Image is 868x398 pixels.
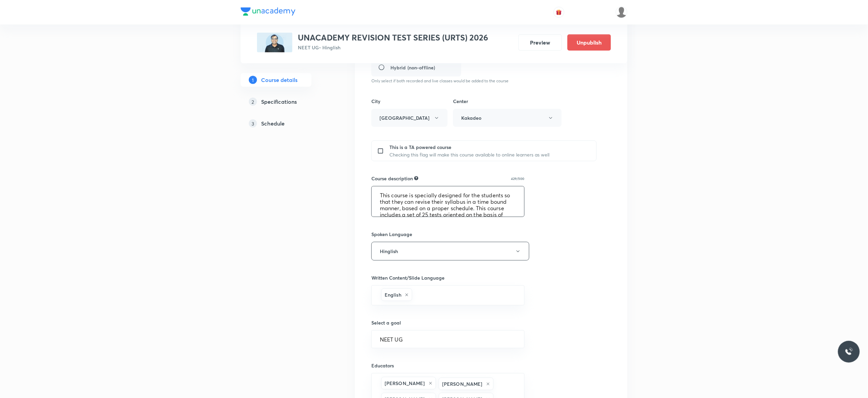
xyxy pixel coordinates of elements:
[511,177,525,180] p: 429/500
[371,98,380,105] h6: City
[616,6,627,18] img: Anuruddha Kumar
[371,319,525,326] h6: Select a goal
[261,76,298,84] h5: Course details
[414,175,418,181] div: Explain about your course, what you’ll be teaching, how it will help learners in their preparation.
[371,78,553,84] p: Only select if both recorded and live classes would be added to the course
[442,380,483,387] h6: [PERSON_NAME]
[371,274,525,281] h6: Written Content/Slide Language
[371,362,525,369] h6: Educators
[553,7,564,18] button: avatar
[298,33,488,43] h3: UNACADEMY REVISION TEST SERIES (URTS) 2026
[261,119,285,128] h5: Schedule
[249,98,257,106] p: 2
[520,295,522,296] button: Open
[241,117,333,130] a: 3Schedule
[257,33,292,52] img: 22AC8DE6-2C2A-49B3-9636-2866AF26208F_plus.png
[567,34,611,51] button: Unpublish
[249,76,257,84] p: 1
[241,7,295,16] img: Company Logo
[518,34,562,51] button: Preview
[389,144,549,151] p: This is a TA powered course
[385,291,401,298] h6: English
[453,98,468,105] h6: Center
[261,98,297,106] h5: Specifications
[556,9,562,15] img: avatar
[380,336,516,343] input: Select a goal
[241,7,295,17] a: Company Logo
[845,348,853,356] img: ttu
[371,231,412,238] h6: Spoken Language
[371,175,413,182] h6: Course description
[241,95,333,109] a: 2Specifications
[372,186,524,217] textarea: This course is specially designed for the students so that they can revise their syllabus in a ti...
[385,380,425,387] h6: [PERSON_NAME]
[520,339,522,340] button: Open
[249,119,257,128] p: 3
[298,44,488,51] p: NEET UG • Hinglish
[371,242,529,261] button: Hinglish
[389,151,549,158] p: Checking this flag will make this course available to online learners as well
